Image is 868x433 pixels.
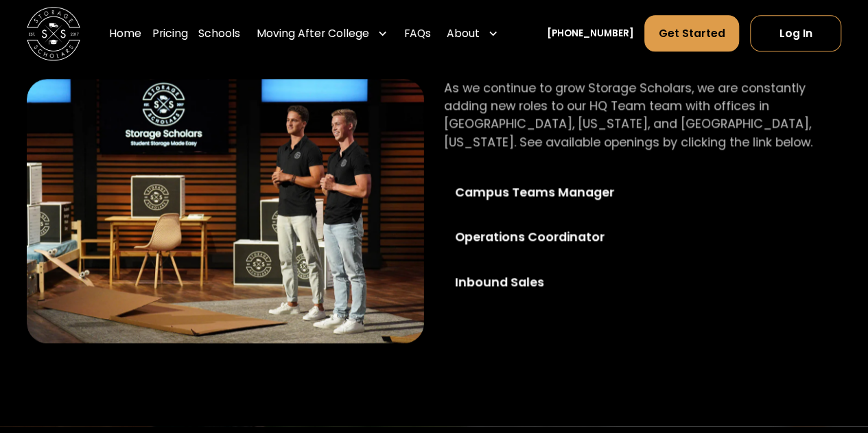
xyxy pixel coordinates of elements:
a: Log In [750,15,841,51]
img: Storage Scholars main logo [27,7,80,60]
a: Pricing [152,15,188,53]
a: [PHONE_NUMBER] [547,27,634,41]
div: Moving After College [257,25,369,41]
a: FAQs [404,15,431,53]
div: Campus Teams Manager [455,183,648,201]
div: About [447,25,480,41]
a: Schools [198,15,240,53]
div: Moving After College [251,15,393,53]
a: Get Started [644,15,739,51]
a: Operations Coordinator [444,218,659,257]
a: Inbound Sales [444,262,659,302]
div: Inbound Sales [455,273,648,291]
div: About [441,15,504,53]
a: Campus Teams Manager [444,172,659,212]
div: Operations Coordinator [455,228,648,246]
p: As we continue to grow Storage Scholars, we are constantly adding new roles to our HQ Team team w... [444,79,841,152]
a: Home [109,15,141,53]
